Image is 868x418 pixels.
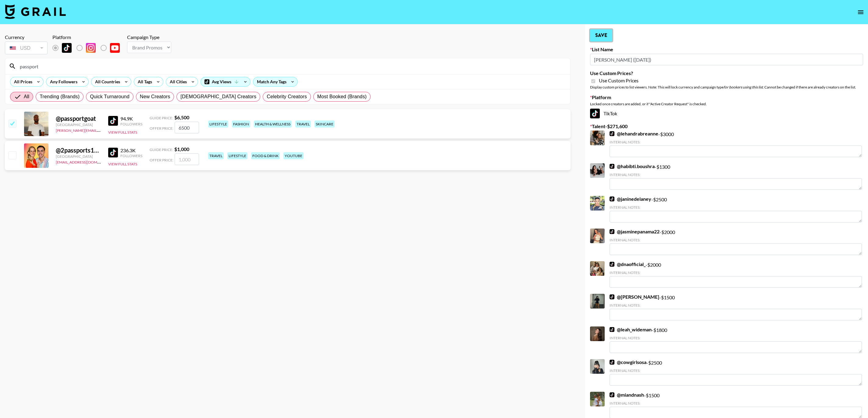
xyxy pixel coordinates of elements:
[227,152,247,159] div: lifestyle
[56,159,117,164] a: [EMAIL_ADDRESS][DOMAIN_NAME]
[150,147,173,152] span: Guide Price:
[610,294,659,300] a: @[PERSON_NAME]
[610,326,862,353] div: - $ 1800
[295,121,311,128] div: travel
[610,163,655,169] a: @habibti.boushra
[610,172,862,177] div: Internal Notes:
[610,196,651,202] a: @janinedelaney
[140,93,170,100] span: New Creators
[610,294,614,299] img: TikTok
[590,94,863,100] label: Platform
[590,102,863,106] div: Locked once creators are added, or if "Active Creator Request" is checked.
[590,29,612,41] button: Save
[10,77,34,86] div: All Prices
[315,121,335,128] div: skincare
[610,336,862,340] div: Internal Notes:
[610,360,614,365] img: TikTok
[610,392,644,398] a: @miandnash
[610,131,614,136] img: TikTok
[599,77,639,84] span: Use Custom Prices
[208,152,224,159] div: travel
[174,114,189,120] strong: $ 6,500
[610,262,614,267] img: TikTok
[254,121,292,128] div: health & wellness
[317,93,367,100] span: Most Booked (Brands)
[724,85,763,89] em: for bookers using this list
[610,131,658,137] a: @lehandrabreanne
[91,77,121,86] div: All Countries
[201,77,250,86] div: Avg Views
[251,152,280,159] div: food & drink
[610,401,862,405] div: Internal Notes:
[610,368,862,373] div: Internal Notes:
[610,131,862,157] div: - $ 3000
[610,229,660,235] a: @jasminepanama22
[610,140,862,144] div: Internal Notes:
[610,238,862,242] div: Internal Notes:
[108,116,118,126] img: TikTok
[52,41,125,54] div: List locked to TikTok.
[610,164,614,169] img: TikTok
[24,93,29,100] span: All
[150,158,173,162] span: Offer Price:
[610,229,862,255] div: - $ 2000
[40,93,80,100] span: Trending (Brands)
[610,327,614,332] img: TikTok
[174,146,189,152] strong: $ 1,000
[175,122,199,133] input: 6,500
[610,359,862,386] div: - $ 2500
[283,152,304,159] div: youtube
[108,130,137,135] button: View Full Stats
[610,205,862,210] div: Internal Notes:
[56,154,101,159] div: [GEOGRAPHIC_DATA]
[56,127,146,133] a: [PERSON_NAME][EMAIL_ADDRESS][DOMAIN_NAME]
[253,77,297,86] div: Match Any Tags
[590,85,863,89] div: Display custom prices to list viewers. Note: This will lock currency and campaign type . Cannot b...
[16,61,567,71] input: Search by User Name
[610,326,652,333] a: @leah_wideman
[150,116,173,120] span: Guide Price:
[855,6,867,18] button: open drawer
[120,116,142,122] div: 94.9K
[120,147,142,153] div: 236.3K
[120,122,142,126] div: Followers
[166,77,188,86] div: All Cities
[120,153,142,158] div: Followers
[127,34,171,40] div: Campaign Type
[590,70,863,76] label: Use Custom Prices?
[610,229,614,234] img: TikTok
[108,148,118,157] img: TikTok
[610,196,614,201] img: TikTok
[610,196,862,222] div: - $ 2500
[6,43,46,53] div: USD
[590,109,600,118] img: TikTok
[232,121,250,128] div: fashion
[56,115,101,122] div: @ passportgoat
[5,34,48,40] div: Currency
[110,43,120,53] img: YouTube
[610,392,614,397] img: TikTok
[590,123,863,129] label: Talent - $ 271,600
[56,146,101,154] div: @ 2passports1dream
[610,270,862,275] div: Internal Notes:
[610,261,646,267] a: @dnaofficial_
[610,163,862,190] div: - $ 1300
[610,294,862,320] div: - $ 1500
[90,93,130,100] span: Quick Turnaround
[180,93,256,100] span: [DEMOGRAPHIC_DATA] Creators
[610,303,862,308] div: Internal Notes:
[610,359,646,365] a: @cowgirlsosa
[590,46,863,52] label: List Name
[56,122,101,127] div: [GEOGRAPHIC_DATA]
[62,43,72,53] img: TikTok
[5,40,48,56] div: Currency is locked to USD
[46,77,79,86] div: Any Followers
[52,34,125,40] div: Platform
[175,153,199,165] input: 1,000
[267,93,307,100] span: Celebrity Creators
[590,109,863,118] div: TikTok
[134,77,153,86] div: All Tags
[108,162,137,166] button: View Full Stats
[208,121,228,128] div: lifestyle
[150,126,173,131] span: Offer Price:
